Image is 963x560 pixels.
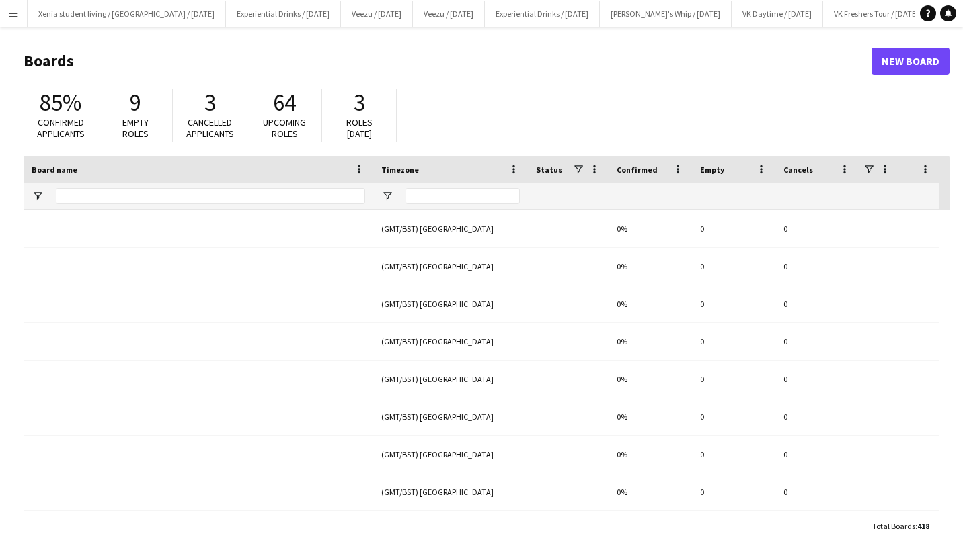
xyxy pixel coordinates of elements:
[617,165,658,175] span: Confirmed
[373,473,528,510] div: (GMT/BST) [GEOGRAPHIC_DATA]
[373,210,528,247] div: (GMT/BST) [GEOGRAPHIC_DATA]
[775,398,859,435] div: 0
[341,1,413,27] button: Veezu / [DATE]
[24,51,872,71] h1: Boards
[775,361,859,398] div: 0
[692,210,775,247] div: 0
[263,116,306,140] span: Upcoming roles
[373,398,528,435] div: (GMT/BST) [GEOGRAPHIC_DATA]
[775,210,859,247] div: 0
[37,116,85,140] span: Confirmed applicants
[700,165,724,175] span: Empty
[40,88,81,118] span: 85%
[373,436,528,473] div: (GMT/BST) [GEOGRAPHIC_DATA]
[732,1,823,27] button: VK Daytime / [DATE]
[692,285,775,322] div: 0
[406,188,520,204] input: Timezone Filter Input
[917,521,929,531] span: 418
[775,436,859,473] div: 0
[609,323,692,360] div: 0%
[122,116,149,140] span: Empty roles
[373,248,528,285] div: (GMT/BST) [GEOGRAPHIC_DATA]
[130,88,141,118] span: 9
[775,285,859,322] div: 0
[872,48,950,75] a: New Board
[609,285,692,322] div: 0%
[373,285,528,322] div: (GMT/BST) [GEOGRAPHIC_DATA]
[783,165,813,175] span: Cancels
[354,88,365,118] span: 3
[609,361,692,398] div: 0%
[381,190,393,202] button: Open Filter Menu
[692,436,775,473] div: 0
[692,361,775,398] div: 0
[692,323,775,360] div: 0
[273,88,296,118] span: 64
[775,473,859,510] div: 0
[609,473,692,510] div: 0%
[692,473,775,510] div: 0
[692,398,775,435] div: 0
[536,165,562,175] span: Status
[609,398,692,435] div: 0%
[32,165,77,175] span: Board name
[609,248,692,285] div: 0%
[872,521,915,531] span: Total Boards
[56,188,365,204] input: Board name Filter Input
[775,323,859,360] div: 0
[609,511,692,548] div: 0%
[373,511,528,548] div: (GMT/BST) [GEOGRAPHIC_DATA]
[485,1,600,27] button: Experiential Drinks / [DATE]
[28,1,226,27] button: Xenia student living / [GEOGRAPHIC_DATA] / [DATE]
[204,88,216,118] span: 3
[775,248,859,285] div: 0
[609,210,692,247] div: 0%
[346,116,373,140] span: Roles [DATE]
[381,165,419,175] span: Timezone
[692,248,775,285] div: 0
[32,190,44,202] button: Open Filter Menu
[872,513,929,539] div: :
[775,511,859,548] div: 0
[373,361,528,398] div: (GMT/BST) [GEOGRAPHIC_DATA]
[413,1,485,27] button: Veezu / [DATE]
[609,436,692,473] div: 0%
[600,1,732,27] button: [PERSON_NAME]'s Whip / [DATE]
[823,1,930,27] button: VK Freshers Tour / [DATE]
[226,1,341,27] button: Experiential Drinks / [DATE]
[692,511,775,548] div: 0
[373,323,528,360] div: (GMT/BST) [GEOGRAPHIC_DATA]
[186,116,234,140] span: Cancelled applicants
